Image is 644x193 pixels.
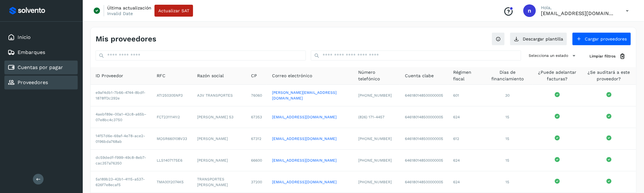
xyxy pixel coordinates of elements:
[272,72,312,79] span: Correo electrónico
[251,72,257,79] span: CP
[358,115,385,119] span: (826) 171-4457
[448,128,482,150] td: 612
[272,115,337,119] a: [EMAIL_ADDRESS][DOMAIN_NAME]
[541,5,616,10] p: Hola,
[358,180,392,184] span: [PHONE_NUMBER]
[4,61,78,74] div: Cuentas por pagar
[358,69,395,82] span: Número telefónico
[18,64,63,70] a: Cuentas por pagar
[448,106,482,128] td: 624
[4,30,78,44] div: Inicio
[18,79,48,85] a: Proveedores
[585,51,631,62] button: Limpiar filtros
[400,85,448,106] td: 646180148500000005
[400,128,448,150] td: 646180148500000005
[482,106,533,128] td: 15
[272,90,337,100] a: [PERSON_NAME][EMAIL_ADDRESS][DOMAIN_NAME]
[18,34,31,40] a: Inicio
[538,69,577,82] span: ¿Puede adelantar facturas?
[487,69,528,82] span: Días de financiamiento
[400,171,448,193] td: 646180148500000005
[405,72,434,79] span: Cuenta clabe
[358,93,392,98] span: [PHONE_NUMBER]
[541,10,616,16] p: niagara+prod@solvento.mx
[192,85,246,106] td: A3V TRANSPORTES
[448,85,482,106] td: 601
[192,150,246,171] td: [PERSON_NAME]
[587,69,631,82] span: ¿Se auditará a este proveedor?
[482,171,533,193] td: 15
[482,150,533,171] td: 15
[246,171,267,193] td: 37200
[4,46,78,59] div: Embarques
[482,128,533,150] td: 15
[358,158,392,163] span: [PHONE_NUMBER]
[158,8,189,13] span: Actualizar SAT
[590,53,616,59] span: Limpiar filtros
[453,69,477,82] span: Régimen fiscal
[448,150,482,171] td: 624
[246,85,267,106] td: 76060
[107,11,133,16] p: Invalid Date
[526,51,580,61] button: Selecciona un estado
[192,171,246,193] td: TRANSPORTES [PERSON_NAME]
[157,72,165,79] span: RFC
[4,76,78,89] div: Proveedores
[91,128,152,150] td: 14f57d6e-69af-4e78-ace2-0196bda768ab
[96,72,123,79] span: ID Proveedor
[152,171,192,193] td: TMA0012074K5
[197,72,224,79] span: Razón social
[358,137,392,141] span: [PHONE_NUMBER]
[272,180,337,184] a: [EMAIL_ADDRESS][DOMAIN_NAME]
[246,150,267,171] td: 66600
[400,106,448,128] td: 646180148500000005
[246,128,267,150] td: 67312
[91,106,152,128] td: 4aebf89e-00a1-42c8-a65b-07e8bc4c3750
[192,128,246,150] td: [PERSON_NAME]
[246,106,267,128] td: 67353
[192,106,246,128] td: [PERSON_NAME] 53
[448,171,482,193] td: 624
[91,171,152,193] td: 5a189b23-42b1-4115-a537-626f7e8ecaf5
[154,5,193,17] button: Actualizar SAT
[482,85,533,106] td: 30
[272,158,337,163] a: [EMAIL_ADDRESS][DOMAIN_NAME]
[96,35,156,44] h4: Mis proveedores
[510,32,567,46] button: Descargar plantilla
[152,150,192,171] td: LLS1407175E6
[18,49,45,55] a: Embarques
[91,150,152,171] td: dc59dedf-f999-49c8-8eb7-cac357a76350
[572,32,631,46] button: Cargar proveedores
[272,137,337,141] a: [EMAIL_ADDRESS][DOMAIN_NAME]
[152,128,192,150] td: MOSR660108V33
[91,85,152,106] td: e9af4db1-7b66-4744-8bdf-1878ff3c292e
[152,85,192,106] td: ATI250305NP3
[400,150,448,171] td: 646180148500000005
[152,106,192,128] td: FCT2311141I2
[107,5,151,11] p: Última actualización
